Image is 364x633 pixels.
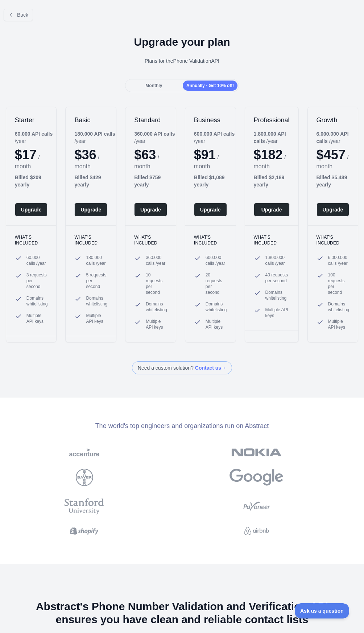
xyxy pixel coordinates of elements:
[295,603,349,618] iframe: Toggle Customer Support
[265,289,290,301] span: Domains whitelisting
[26,295,48,307] span: Domains whitelisting
[26,272,48,289] span: 3 requests per second
[265,272,290,284] span: 40 requests per second
[146,272,167,295] span: 10 requests per second
[146,301,167,313] span: Domains whitelisting
[86,272,107,289] span: 5 requests per second
[86,295,107,307] span: Domains whitelisting
[328,301,349,313] span: Domains whitelisting
[206,272,227,295] span: 20 requests per second
[328,272,349,295] span: 100 requests per second
[206,301,227,313] span: Domains whitelisting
